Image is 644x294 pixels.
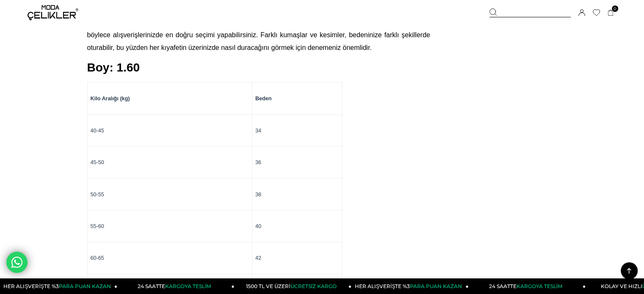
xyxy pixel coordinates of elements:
[91,223,104,229] span: 55-60
[469,278,586,294] a: 24 SAATTEKARGOYA TESLİM
[91,96,130,102] span: Kilo Aralığı (kg)
[165,283,211,289] span: KARGOYA TESLİM
[0,278,118,294] a: HER ALIŞVERİŞTE %3PARA PUAN KAZAN
[91,128,104,134] span: 40-45
[59,283,111,289] span: PARA PUAN KAZAN
[255,255,261,261] span: 42
[255,96,272,102] span: Beden
[410,283,462,289] span: PARA PUAN KAZAN
[91,159,104,165] span: 45-50
[612,5,618,12] span: 0
[235,278,352,294] a: 1500 TL VE ÜZERİÜCRETSİZ KARGO
[516,283,562,289] span: KARGOYA TESLİM
[351,278,469,294] a: HER ALIŞVERİŞTE %3PARA PUAN KAZAN
[91,192,104,198] span: 50-55
[255,223,261,229] span: 40
[28,5,78,20] img: logo
[117,278,235,294] a: 24 SAATTEKARGOYA TESLİM
[608,10,614,16] a: 0
[255,128,261,134] span: 34
[91,255,104,261] span: 60-65
[255,159,261,165] span: 36
[255,192,261,198] span: 38
[290,283,337,289] span: ÜCRETSİZ KARGO
[87,61,140,74] span: Boy: 1.60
